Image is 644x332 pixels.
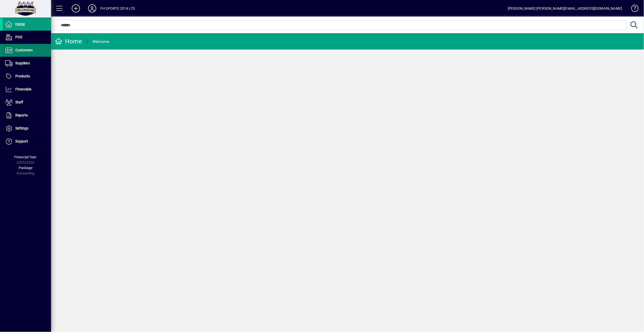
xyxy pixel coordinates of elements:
[15,35,22,39] span: POS
[15,139,28,143] span: Support
[508,4,622,13] div: [PERSON_NAME] [PERSON_NAME][EMAIL_ADDRESS][DOMAIN_NAME]
[3,122,51,135] a: Settings
[100,4,135,13] div: FH SPORTS 2014 LTD
[68,4,84,13] button: Add
[3,83,51,96] a: Financials
[84,4,100,13] button: Profile
[3,135,51,148] a: Support
[15,100,23,104] span: Staff
[3,44,51,57] a: Customers
[3,70,51,83] a: Products
[15,126,28,130] span: Settings
[15,61,30,65] span: Suppliers
[3,31,51,44] a: POS
[15,113,28,117] span: Reports
[3,96,51,109] a: Staff
[55,37,82,45] div: Home
[3,109,51,122] a: Reports
[15,155,37,159] span: Financial Year
[3,57,51,70] a: Suppliers
[15,48,33,52] span: Customers
[15,87,31,91] span: Financials
[15,22,25,26] span: Home
[92,38,110,46] div: Welcome
[19,166,32,170] span: Package
[15,74,30,78] span: Products
[627,1,638,18] a: Knowledge Base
